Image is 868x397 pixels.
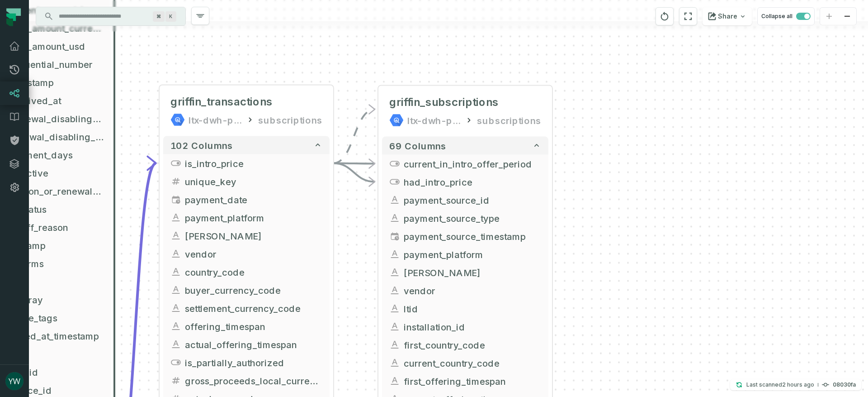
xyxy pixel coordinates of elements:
button: [PERSON_NAME] [382,263,548,282]
span: integer [170,176,181,187]
span: string [389,267,400,278]
span: payment_source_timestamp [404,230,541,243]
div: subscriptions [258,113,322,127]
span: payment_source_type [404,211,541,225]
span: griffin_app_name [185,229,322,243]
span: date [170,194,181,205]
span: payment_source_id [404,193,541,207]
span: boolean [389,158,400,169]
button: [PERSON_NAME] [163,227,330,245]
button: current_in_intro_offer_period [382,155,548,173]
span: string [389,321,400,332]
span: boolean [170,357,181,368]
img: avatar of ywieder [5,372,24,390]
button: actual_offering_timespan [163,335,330,354]
span: float [170,375,181,386]
button: gross_proceeds_local_currency [163,372,330,390]
button: had_intro_price [382,173,548,191]
button: unique_key [163,172,330,191]
span: string [170,285,181,296]
button: ltid [382,300,548,318]
button: offering_timespan [163,317,330,335]
span: current_in_intro_offer_period [404,157,541,171]
span: string [170,303,181,314]
span: is_intro_price [185,157,322,170]
span: string [389,249,400,260]
button: payment_source_timestamp [382,227,548,245]
span: offering_timespan [185,320,322,333]
span: vendor [185,247,322,261]
g: Edge from 1dde86780a9756321a2dd1318f568811 to e4acfe32bd785108f34f57033b70937c [333,163,375,182]
span: string [170,321,181,332]
button: country_code [163,263,330,281]
span: actual_offering_timespan [185,338,322,351]
span: settlement_currency_code [185,301,322,315]
span: string [170,249,181,259]
span: buyer_currency_code [185,283,322,297]
span: 102 columns [170,140,233,151]
div: ltx-dwh-prod-processed [407,113,461,128]
span: string [389,376,400,387]
button: zoom out [838,8,856,25]
span: country_code [185,265,322,279]
span: string [389,213,400,224]
button: first_offering_timespan [382,372,548,390]
span: boolean [389,177,400,187]
span: griffin_app_name [404,266,541,279]
button: Share [703,7,752,25]
span: timestamp [389,231,400,242]
button: is_intro_price [163,154,330,172]
span: unique_key [185,175,322,188]
g: Edge from 1dde86780a9756321a2dd1318f568811 to e4acfe32bd785108f34f57033b70937c [333,163,375,164]
span: 69 columns [389,140,446,151]
button: payment_platform [163,209,330,227]
span: griffin_subscriptions [389,95,499,110]
button: vendor [382,282,548,300]
button: installation_id [382,318,548,336]
span: string [170,339,181,350]
span: first_offering_timespan [404,374,541,388]
g: Edge from 1dde86780a9756321a2dd1318f568811 to e4acfe32bd785108f34f57033b70937c [333,110,375,163]
span: string [389,358,400,368]
div: subscriptions [477,113,541,128]
button: current_country_code [382,354,548,372]
span: is_partially_authorized [185,356,322,369]
span: griffin_transactions [170,95,273,109]
span: current_country_code [404,356,541,370]
button: Last scanned[DATE] 1:05:32 PM08030fa [730,379,861,390]
span: ltid [404,302,541,316]
span: payment_platform [404,248,541,261]
span: payment_platform [185,211,322,225]
h4: 08030fa [833,382,856,387]
span: installation_id [404,320,541,334]
span: gross_proceeds_local_currency [185,374,322,387]
div: ltx-dwh-prod-processed [189,113,242,127]
button: buyer_currency_code [163,281,330,299]
button: Collapse all [757,7,815,25]
span: vendor [404,284,541,297]
button: payment_platform [382,245,548,263]
span: string [170,212,181,223]
span: Press ⌘ + K to focus the search bar [165,11,176,22]
button: vendor [163,245,330,263]
button: settlement_currency_code [163,299,330,317]
span: first_country_code [404,338,541,352]
button: payment_source_type [382,209,548,227]
span: had_intro_price [404,175,541,189]
span: boolean [170,158,181,169]
span: string [389,340,400,350]
span: string [389,285,400,296]
relative-time: Sep 30, 2025, 1:05 PM GMT+3 [782,381,814,388]
span: string [170,267,181,277]
button: payment_source_id [382,191,548,209]
span: payment_date [185,193,322,206]
span: string [389,303,400,314]
button: is_partially_authorized [163,354,330,372]
p: Last scanned [746,380,814,389]
button: payment_date [163,191,330,209]
span: string [170,230,181,241]
span: Press ⌘ + K to focus the search bar [153,11,165,22]
span: string [389,195,400,206]
button: first_country_code [382,336,548,354]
